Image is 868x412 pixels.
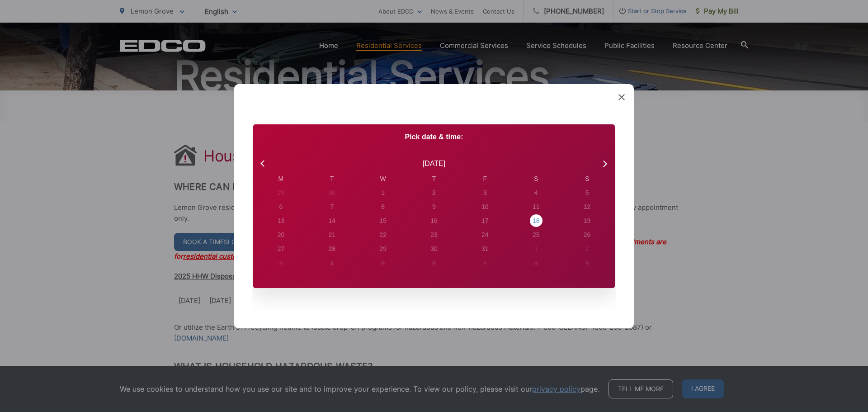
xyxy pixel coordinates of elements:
[483,258,487,268] div: 7
[459,174,510,183] div: F
[379,230,387,240] div: 22
[432,258,436,268] div: 6
[328,230,335,240] div: 21
[278,244,285,254] div: 27
[381,258,385,268] div: 5
[534,258,538,268] div: 8
[330,202,334,212] div: 7
[278,188,285,198] div: 29
[584,216,591,226] div: 19
[423,158,445,169] div: [DATE]
[381,188,385,198] div: 1
[534,188,538,198] div: 4
[584,202,591,212] div: 12
[534,244,538,254] div: 1
[379,244,387,254] div: 29
[481,216,489,226] div: 17
[481,244,489,254] div: 31
[330,258,334,268] div: 4
[533,202,540,212] div: 11
[307,174,358,183] div: T
[585,258,589,268] div: 9
[481,202,489,212] div: 10
[279,258,283,268] div: 3
[430,216,438,226] div: 16
[279,202,283,212] div: 6
[379,216,387,226] div: 15
[584,230,591,240] div: 26
[533,216,540,226] div: 18
[430,244,438,254] div: 30
[483,188,487,198] div: 3
[278,216,285,226] div: 13
[278,230,285,240] div: 20
[432,188,436,198] div: 2
[358,174,409,183] div: W
[561,174,613,183] div: S
[432,202,436,212] div: 9
[409,174,460,183] div: T
[585,244,589,254] div: 2
[510,174,561,183] div: S
[255,174,307,183] div: M
[481,230,489,240] div: 24
[381,202,385,212] div: 8
[585,188,589,198] div: 5
[430,230,438,240] div: 23
[328,244,335,254] div: 28
[253,131,615,142] p: Pick date & time:
[328,216,335,226] div: 14
[328,188,335,198] div: 30
[533,230,540,240] div: 25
